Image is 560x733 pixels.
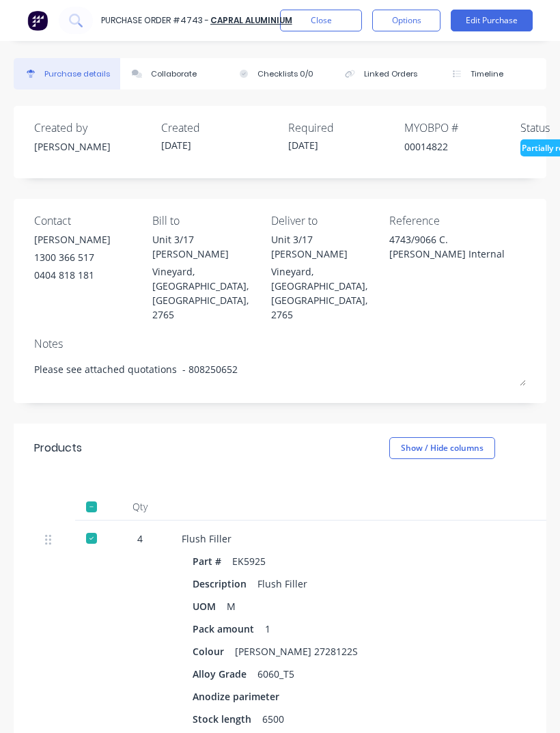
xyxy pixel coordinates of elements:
div: [PERSON_NAME] [34,139,150,154]
div: UOM [193,596,227,616]
div: Timeline [471,68,503,80]
button: Show / Hide columns [389,437,495,459]
div: Description [193,574,257,594]
div: 00014822 [404,139,520,154]
div: Anodize parimeter [193,687,290,706]
div: 6060_T5 [257,664,294,684]
div: Created [161,120,277,136]
div: [PERSON_NAME] 2728122S [235,641,358,661]
div: Required [288,120,404,136]
button: Timeline [440,58,546,89]
button: Checklists 0/0 [227,58,333,89]
div: Colour [193,641,235,661]
div: Purchase details [44,68,110,80]
div: Pack amount [193,619,265,639]
textarea: 4743/9066 C. [PERSON_NAME] Internal Material in [GEOGRAPHIC_DATA] [389,232,526,263]
div: EK5925 [232,551,266,571]
div: Products [34,440,82,456]
div: Bill to [152,212,260,229]
div: Contact [34,212,142,229]
div: Purchase Order #4743 - [101,14,209,27]
div: Created by [34,120,150,136]
div: M [227,596,236,616]
a: Capral Aluminium [210,14,292,26]
button: Purchase details [14,58,120,89]
div: Reference [389,212,526,229]
div: Part # [193,551,232,571]
div: 0404 818 181 [34,268,111,282]
div: Deliver to [271,212,379,229]
div: Notes [34,335,526,352]
div: 1 [265,619,270,639]
textarea: Please see attached quotations - 808250652 [34,355,526,386]
div: 6500 [262,709,284,729]
div: MYOB PO # [404,120,520,136]
div: Unit 3/17 [PERSON_NAME] [271,232,379,261]
div: Collaborate [151,68,197,80]
div: Unit 3/17 [PERSON_NAME] [152,232,260,261]
div: Checklists 0/0 [257,68,313,80]
button: Collaborate [120,58,227,89]
div: Vineyard, [GEOGRAPHIC_DATA], [GEOGRAPHIC_DATA], 2765 [152,264,260,322]
button: Linked Orders [333,58,440,89]
div: Stock length [193,709,262,729]
div: Linked Orders [364,68,417,80]
div: [PERSON_NAME] [34,232,111,247]
img: Factory [27,10,48,31]
button: Edit Purchase [451,10,533,31]
div: 1300 366 517 [34,250,111,264]
div: Flush Filler [257,574,307,594]
div: Vineyard, [GEOGRAPHIC_DATA], [GEOGRAPHIC_DATA], 2765 [271,264,379,322]
button: Options [372,10,440,31]
div: 4 [120,531,160,546]
button: Close [280,10,362,31]
div: Qty [109,493,171,521]
div: Alloy Grade [193,664,257,684]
